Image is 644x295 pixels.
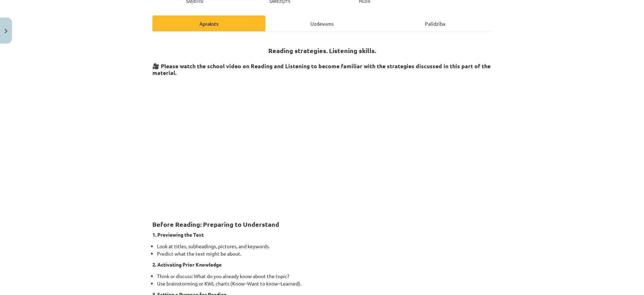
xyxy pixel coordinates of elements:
strong: 🎥 Please watch the school video on Reading and Listening to become familiar with the strategies d... [152,62,491,77]
strong: Reading strategies. Listening skills. [268,46,376,54]
strong: Before Reading: Preparing to Understand [152,220,279,228]
b: 1. Previewing the Text [152,231,204,238]
b: 2. Activating Prior Knowledge [152,261,222,268]
li: Use brainstorming or KWL charts (Know–Want to know–Learned). [157,280,492,287]
div: Uzdevums [265,15,379,31]
div: Apraksts [152,15,265,31]
li: Think or discuss: What do you already know about the topic? [157,272,492,280]
li: Predict what the text might be about. [157,250,492,257]
div: Palīdzība [379,15,492,31]
li: Look at titles, subheadings, pictures, and keywords. [157,243,492,250]
img: icon-close-lesson-0947bae3869378f0d4975bcd49f059093ad1ed9edebbc8119c70593378902aed.svg [5,29,7,33]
